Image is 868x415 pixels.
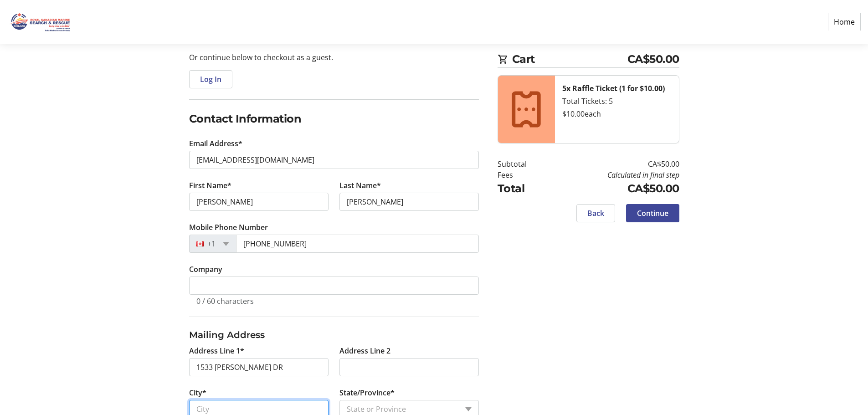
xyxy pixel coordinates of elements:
button: Continue [626,204,679,222]
td: Fees [498,169,550,180]
tr-character-limit: 0 / 60 characters [196,296,254,306]
span: Continue [637,208,668,219]
span: Back [587,208,604,219]
div: $10.00 each [562,108,672,119]
label: Address Line 1* [189,345,244,356]
img: Royal Canadian Marine Search and Rescue - Station 8's Logo [7,4,72,40]
td: CA$50.00 [550,159,679,169]
span: CA$50.00 [627,51,679,67]
label: Last Name* [339,180,381,191]
label: Company [189,264,222,275]
span: Cart [512,51,627,67]
td: Total [498,180,550,197]
td: Calculated in final step [550,169,679,180]
input: (506) 234-5678 [236,235,479,253]
strong: 5x Raffle Ticket (1 for $10.00) [562,83,665,93]
label: Mobile Phone Number [189,222,268,233]
label: State/Province* [339,387,395,398]
label: City* [189,387,206,398]
div: Total Tickets: 5 [562,96,672,107]
input: Address [189,358,329,376]
span: Log In [200,74,221,85]
button: Back [576,204,615,222]
a: Home [828,13,861,31]
label: Address Line 2 [339,345,390,356]
p: Or continue below to checkout as a guest. [189,52,479,63]
label: First Name* [189,180,231,191]
label: Email Address* [189,138,242,149]
button: Log In [189,70,232,88]
td: CA$50.00 [550,180,679,197]
td: Subtotal [498,159,550,169]
h2: Contact Information [189,111,479,127]
h3: Mailing Address [189,328,479,342]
